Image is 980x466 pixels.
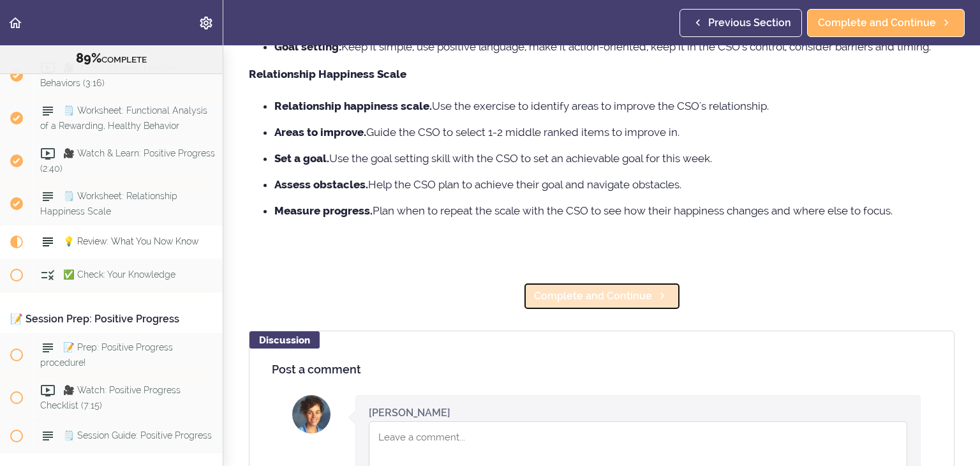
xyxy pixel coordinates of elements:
strong: Set a goal. [274,152,329,165]
div: [PERSON_NAME] [369,405,450,420]
strong: Areas to improve. [274,126,366,139]
li: Plan when to repeat the scale with the CSO to see how their happiness changes and where else to f... [274,202,954,219]
span: 🗒️ Session Guide: Positive Progress [63,430,212,440]
strong: Assess obstacles. [274,178,368,191]
strong: Goal setting: [274,40,341,53]
span: 📝 Prep: Positive Progress procedure! [40,342,173,367]
img: Delia Herman [292,395,330,433]
svg: Back to course curriculum [8,15,23,31]
span: 🗒️ Worksheet: Functional Analysis of a Rewarding, Healthy Behavior [40,105,207,130]
span: 🎥 Watch & Learn: Healthy Behaviors (3:16) [40,63,177,88]
span: 🗒️ Worksheet: Relationship Happiness Scale [40,191,177,216]
span: 🎥 Watch: Positive Progress Checklist (7:15) [40,385,181,410]
li: Use the exercise to identify areas to improve the CSO's relationship. [274,98,954,114]
li: Guide the CSO to select 1-2 middle ranked items to improve in. [274,124,954,140]
div: COMPLETE [16,50,207,67]
strong: Measure progress. [274,204,373,217]
li: Use the goal setting skill with the CSO to set an achievable goal for this week. [274,150,954,167]
span: Complete and Continue [534,289,652,304]
li: Help the CSO plan to achieve their goal and navigate obstacles. [274,176,954,193]
div: Discussion [249,331,320,349]
li: Keep it simple, use positive language, make it action-oriented, keep it in the CSO’s control, con... [274,38,954,55]
a: Previous Section [679,9,802,37]
span: 💡 Review: What You Now Know [63,236,198,246]
svg: Settings Menu [198,15,214,31]
span: Complete and Continue [818,15,936,31]
strong: Relationship Happiness Scale [249,68,406,80]
a: Complete and Continue [807,9,965,37]
span: Previous Section [708,15,791,31]
span: 🎥 Watch & Learn: Positive Progress (2:40) [40,148,215,173]
strong: Relationship happiness scale. [274,100,432,112]
span: ✅ Check: Your Knowledge [63,269,175,280]
a: Complete and Continue [523,282,681,310]
h4: Post a comment [272,363,932,376]
span: 89% [76,50,101,66]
